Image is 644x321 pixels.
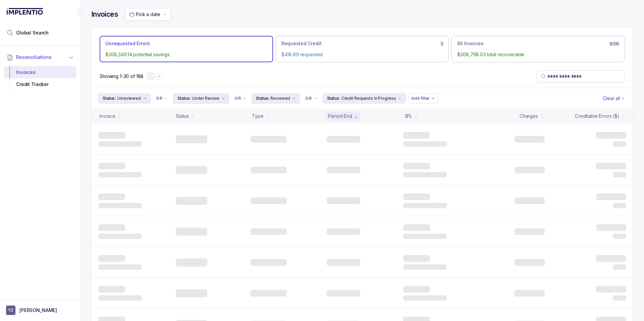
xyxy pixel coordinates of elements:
[234,96,246,101] li: Filter Chip Connector undefined
[100,36,625,62] ul: Action Tab Group
[256,95,269,102] p: Status:
[105,51,267,58] p: $308,349.14 potential savings
[4,50,76,65] button: Reconciliations
[142,96,148,101] div: remove content
[221,96,226,101] div: remove content
[176,113,189,119] div: Status
[411,95,430,102] p: Add filter
[291,96,297,101] div: remove content
[305,96,312,101] p: OR
[327,95,340,102] p: Status:
[9,78,71,90] div: Credit Tracker
[100,113,115,119] div: Invoice
[341,95,396,102] p: Credit Requests In Progress
[303,94,320,103] button: Filter Chip Connector undefined
[281,51,443,58] p: $418.89 requested
[252,93,300,103] button: Filter Chip Reviewed
[156,73,162,80] button: Next Page
[103,95,116,102] p: Status:
[16,54,52,61] span: Reconciliations
[173,93,229,103] button: Filter Chip Under Review
[305,96,317,101] li: Filter Chip Connector undefined
[9,66,71,78] div: Invoices
[156,96,162,101] p: OR
[232,94,249,103] button: Filter Chip Connector undefined
[457,51,619,58] p: $308,768.03 total recoverable
[98,93,601,103] ul: Filter Group
[328,113,352,119] div: Period End
[281,40,322,47] p: Requested Credit
[98,93,151,103] button: Filter Chip Unreviewed
[6,306,74,315] button: User initials[PERSON_NAME]
[156,96,168,101] li: Filter Chip Connector undefined
[323,93,406,103] button: Filter Chip Credit Requests In Progress
[91,10,118,19] h4: Invoices
[177,95,191,102] p: Status:
[4,65,76,92] div: Reconciliations
[234,96,241,101] p: OR
[408,93,438,103] button: Filter Chip Add filter
[397,96,402,101] div: remove content
[252,113,263,119] div: Type
[520,113,538,119] div: Charges
[117,95,141,102] p: Unreviewed
[457,40,483,47] p: All Invoices
[609,41,619,47] h6: 906
[6,306,15,315] span: User initials
[100,73,144,80] p: Showing 1-30 of 188
[16,29,49,36] span: Global Search
[136,11,160,17] span: Pick a date
[76,7,85,15] div: Collapse Icon
[440,41,443,47] h6: 3
[129,11,160,18] search: Date Range Picker
[105,40,150,47] p: Unrequested Errors
[153,94,170,103] button: Filter Chip Connector undefined
[19,307,57,314] p: [PERSON_NAME]
[601,93,626,103] button: Clear Filters
[270,95,290,102] p: Reviewed
[125,8,171,21] button: Date Range Picker
[575,113,620,119] div: Creditable Errors ($)
[192,95,219,102] p: Under Review
[405,113,413,119] div: 3PL
[603,95,620,102] p: Clear all
[100,73,144,80] div: Remaining page entries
